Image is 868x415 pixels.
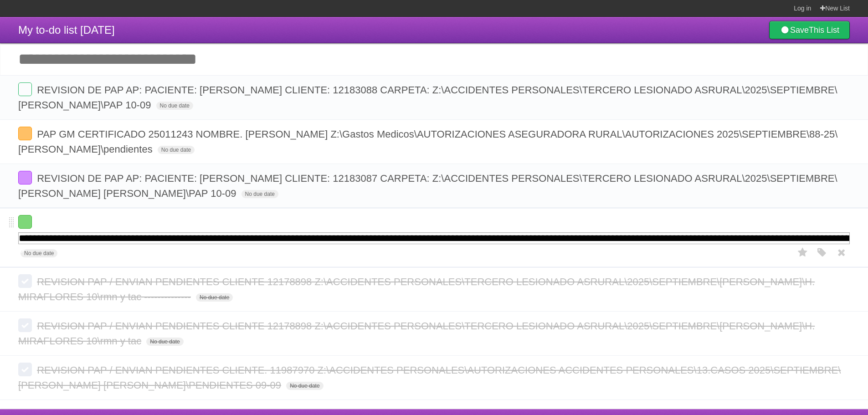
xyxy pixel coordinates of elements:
[241,190,278,198] span: No due date
[18,320,815,347] span: REVISION PAP / ENVIAN PENDIENTES CLIENTE 12178898 Z:\ACCIDENTES PERSONALES\TERCERO LESIONADO ASRU...
[286,382,323,390] span: No due date
[18,173,837,199] span: REVISION DE PAP AP: PACIENTE: [PERSON_NAME] CLIENTE: 12183087 CARPETA: Z:\ACCIDENTES PERSONALES\T...
[18,364,841,391] span: REVISION PAP / ENVIAN PENDIENTES CLIENTE. 11987970 Z:\ACCIDENTES PERSONALES\AUTORIZACIONES ACCIDE...
[18,84,837,111] span: REVISION DE PAP AP: PACIENTE: [PERSON_NAME] CLIENTE: 12183088 CARPETA: Z:\ACCIDENTES PERSONALES\T...
[146,338,183,346] span: No due date
[156,102,193,110] span: No due date
[18,215,32,229] label: Done
[18,318,32,332] label: Done
[769,21,850,39] a: SaveThis List
[18,171,32,184] label: Done
[809,26,839,35] b: This List
[18,363,32,376] label: Done
[21,249,57,257] span: No due date
[196,293,233,302] span: No due date
[18,127,32,140] label: Done
[18,24,115,36] span: My to-do list [DATE]
[18,276,815,302] span: REVISION PAP / ENVIAN PENDIENTES CLIENTE 12178898 Z:\ACCIDENTES PERSONALES\TERCERO LESIONADO ASRU...
[158,146,195,154] span: No due date
[18,128,837,155] span: PAP GM CERTIFICADO 25011243 NOMBRE. [PERSON_NAME] Z:\Gastos Medicos\AUTORIZACIONES ASEGURADORA RU...
[18,82,32,96] label: Done
[794,245,812,260] label: Star task
[18,274,32,288] label: Done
